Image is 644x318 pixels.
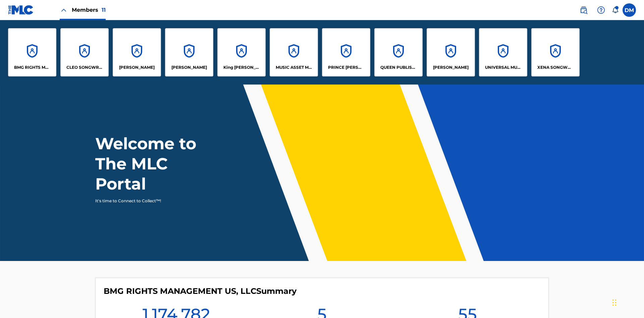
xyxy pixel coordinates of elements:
p: CLEO SONGWRITER [66,64,103,70]
img: help [597,6,605,14]
div: Drag [612,293,616,313]
p: QUEEN PUBLISHA [380,64,417,70]
p: King McTesterson [223,64,260,70]
p: BMG RIGHTS MANAGEMENT US, LLC [14,64,51,70]
a: AccountsKing [PERSON_NAME] [217,28,266,76]
p: MUSIC ASSET MANAGEMENT (MAM) [276,64,312,70]
p: EYAMA MCSINGER [171,64,207,70]
div: Help [594,3,608,17]
iframe: Chat Widget [610,286,644,318]
a: AccountsCLEO SONGWRITER [60,28,109,76]
a: AccountsQUEEN PUBLISHA [374,28,423,76]
a: AccountsPRINCE [PERSON_NAME] [322,28,370,76]
div: User Menu [623,3,636,17]
span: 11 [102,7,106,13]
a: Accounts[PERSON_NAME] [165,28,213,76]
p: ELVIS COSTELLO [119,64,155,70]
a: AccountsBMG RIGHTS MANAGEMENT US, LLC [8,28,56,76]
a: AccountsMUSIC ASSET MANAGEMENT (MAM) [270,28,318,76]
h4: BMG RIGHTS MANAGEMENT US, LLC [104,286,297,296]
a: Accounts[PERSON_NAME] [427,28,475,76]
div: Notifications [612,7,619,13]
h1: Welcome to The MLC Portal [95,134,221,194]
img: search [580,6,588,14]
p: RONALD MCTESTERSON [433,64,469,70]
a: Public Search [577,3,590,17]
p: UNIVERSAL MUSIC PUB GROUP [485,64,522,70]
img: MLC Logo [8,5,34,15]
a: AccountsXENA SONGWRITER [531,28,580,76]
a: AccountsUNIVERSAL MUSIC PUB GROUP [479,28,527,76]
span: Members [72,6,106,14]
p: It's time to Connect to Collect™! [95,198,212,204]
img: Close [60,6,68,14]
iframe: Resource Center [625,209,644,266]
p: PRINCE MCTESTERSON [328,64,365,70]
a: Accounts[PERSON_NAME] [113,28,161,76]
p: XENA SONGWRITER [537,64,574,70]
